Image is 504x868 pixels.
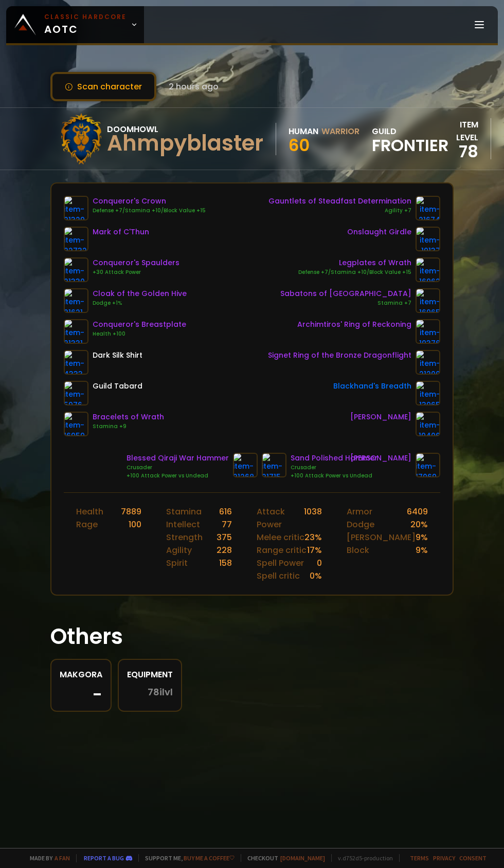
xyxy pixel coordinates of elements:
div: Equipment [127,668,173,681]
div: Legplates of Wrath [298,257,411,268]
div: 17 % [307,544,322,557]
img: item-21715 [262,453,286,477]
img: item-19406 [416,412,440,436]
div: 77 [222,518,232,531]
div: 20 % [410,518,428,531]
div: Dodge [347,518,374,531]
div: Intellect [166,518,200,531]
div: 158 [219,557,232,569]
div: Rage [76,518,98,531]
div: Strength [166,531,203,544]
button: Scan character [50,72,156,101]
div: Spell Power [257,557,304,569]
div: Sand Polished Hammer [291,453,377,464]
div: Doomhowl [107,123,263,136]
div: Sabatons of [GEOGRAPHIC_DATA] [280,288,411,299]
span: 78 ilvl [148,687,173,697]
div: [PERSON_NAME] [347,531,416,544]
img: item-22732 [64,227,88,251]
img: item-16959 [64,412,88,436]
img: item-5976 [64,381,88,405]
div: Warrior [321,125,359,138]
img: item-21329 [64,196,88,220]
div: Cloak of the Golden Hive [93,288,187,299]
div: Crusader [291,464,377,472]
div: - [60,687,102,703]
div: Ahmpyblaster [107,136,263,151]
div: guild [372,125,448,153]
div: Crusader [127,464,229,472]
img: item-16965 [416,288,440,313]
div: Blackhand's Breadth [333,381,411,392]
div: [PERSON_NAME] [350,453,411,464]
a: Classic HardcoreAOTC [6,6,144,43]
div: 7889 [121,505,141,518]
div: 228 [217,544,232,557]
span: v. d752d5 - production [331,854,393,862]
img: item-21268 [233,453,258,477]
div: Dodge +1% [93,299,187,307]
a: Consent [459,854,487,862]
div: Makgora [60,668,102,681]
img: item-19137 [416,227,440,251]
img: item-21200 [416,350,440,375]
div: Agility +7 [268,207,411,215]
div: 375 [217,531,232,544]
div: Range critic [257,544,307,557]
div: 9 % [416,544,428,557]
div: +30 Attack Power [93,268,179,276]
div: Gauntlets of Steadfast Determination [268,196,411,207]
a: Equipment78ilvl [118,659,182,712]
div: Dark Silk Shirt [93,350,142,361]
div: Attack Power [257,505,304,531]
div: Defense +7/Stamina +10/Block Value +15 [298,268,411,276]
div: 6409 [407,505,428,518]
div: [PERSON_NAME] [350,412,411,422]
div: item level [448,118,478,144]
div: 1038 [304,505,322,531]
div: Block [347,544,369,557]
div: 9 % [416,531,428,544]
span: 2 hours ago [169,80,219,93]
div: +100 Attack Power vs Undead [127,472,229,480]
div: Conqueror's Breastplate [93,319,186,330]
div: Spell critic [257,569,300,582]
div: Conqueror's Spaulders [93,257,179,268]
div: Blessed Qiraji War Hammer [127,453,229,464]
a: Report a bug [84,854,124,862]
img: item-21674 [416,196,440,220]
span: AOTC [44,12,127,37]
div: Health +100 [93,330,186,338]
img: item-21330 [64,257,88,282]
a: Terms [410,854,429,862]
div: Human [289,125,318,138]
div: Bracelets of Wrath [93,412,164,422]
div: Guild Tabard [93,381,142,392]
a: Privacy [433,854,455,862]
div: 100 [129,518,141,531]
span: 60 [289,134,310,157]
div: 616 [219,505,232,518]
img: item-4333 [64,350,88,375]
img: item-13965 [416,381,440,405]
div: Stamina +7 [280,299,411,307]
span: Support me, [138,854,235,862]
img: item-17069 [416,453,440,477]
span: Frontier [372,138,448,153]
div: Health [76,505,103,518]
div: Onslaught Girdle [347,227,411,237]
div: 23 % [304,531,322,544]
div: 78 [448,144,478,159]
div: +100 Attack Power vs Undead [291,472,377,480]
div: Melee critic [257,531,304,544]
small: Classic Hardcore [44,12,127,22]
span: Checkout [241,854,325,862]
div: Signet Ring of the Bronze Dragonflight [268,350,411,361]
div: Spirit [166,557,188,569]
div: Archimtiros' Ring of Reckoning [297,319,411,330]
div: Armor [347,505,372,518]
a: [DOMAIN_NAME] [280,854,325,862]
a: Buy me a coffee [184,854,235,862]
a: a fan [55,854,70,862]
div: Defense +7/Stamina +10/Block Value +15 [93,207,206,215]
